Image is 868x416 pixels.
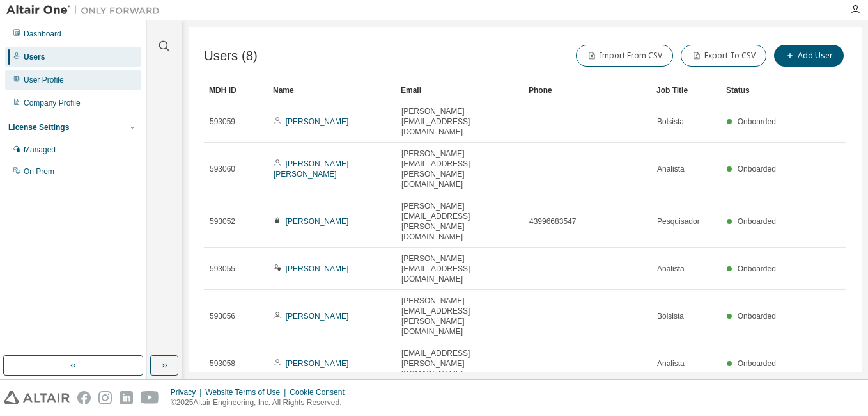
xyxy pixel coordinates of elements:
[290,387,352,397] div: Cookie Consent
[657,116,684,127] span: Bolsista
[8,122,69,132] div: License Settings
[657,311,684,321] span: Bolsista
[657,216,700,227] span: Pesquisador
[576,45,673,67] button: Import From CSV
[24,145,56,155] div: Managed
[401,253,518,284] span: [PERSON_NAME][EMAIL_ADDRESS][DOMAIN_NAME]
[738,312,776,321] span: Onboarded
[657,164,685,174] span: Analista
[738,117,776,126] span: Onboarded
[286,117,349,126] a: [PERSON_NAME]
[210,116,235,127] span: 593059
[401,201,518,242] span: [PERSON_NAME][EMAIL_ADDRESS][PERSON_NAME][DOMAIN_NAME]
[204,49,258,63] span: Users (8)
[6,4,166,17] img: Altair One
[24,29,61,39] div: Dashboard
[24,52,45,62] div: Users
[286,217,349,226] a: [PERSON_NAME]
[274,159,348,179] a: [PERSON_NAME] [PERSON_NAME]
[24,166,54,177] div: On Prem
[210,264,235,274] span: 593055
[401,348,518,379] span: [EMAIL_ADDRESS][PERSON_NAME][DOMAIN_NAME]
[210,358,235,369] span: 593058
[656,80,716,100] div: Job Title
[681,45,766,67] button: Export To CSV
[210,164,235,174] span: 593060
[738,359,776,368] span: Onboarded
[286,359,349,368] a: [PERSON_NAME]
[774,45,844,67] button: Add User
[210,311,235,321] span: 593056
[401,296,518,337] span: [PERSON_NAME][EMAIL_ADDRESS][PERSON_NAME][DOMAIN_NAME]
[401,148,518,189] span: [PERSON_NAME][EMAIL_ADDRESS][PERSON_NAME][DOMAIN_NAME]
[171,387,205,397] div: Privacy
[24,75,64,85] div: User Profile
[4,391,70,404] img: altair_logo.svg
[529,216,576,227] span: 43996683547
[529,80,646,100] div: Phone
[98,391,112,404] img: instagram.svg
[77,391,91,404] img: facebook.svg
[273,80,391,100] div: Name
[738,164,776,173] span: Onboarded
[401,80,518,100] div: Email
[286,264,349,273] a: [PERSON_NAME]
[209,80,263,100] div: MDH ID
[738,264,776,273] span: Onboarded
[657,264,685,274] span: Analista
[171,397,352,408] p: © 2025 Altair Engineering, Inc. All Rights Reserved.
[286,312,349,321] a: [PERSON_NAME]
[24,98,81,108] div: Company Profile
[120,391,133,404] img: linkedin.svg
[657,358,685,369] span: Analista
[205,387,290,397] div: Website Terms of Use
[726,80,780,100] div: Status
[210,216,235,227] span: 593052
[401,106,518,137] span: [PERSON_NAME][EMAIL_ADDRESS][DOMAIN_NAME]
[738,217,776,226] span: Onboarded
[141,391,159,404] img: youtube.svg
